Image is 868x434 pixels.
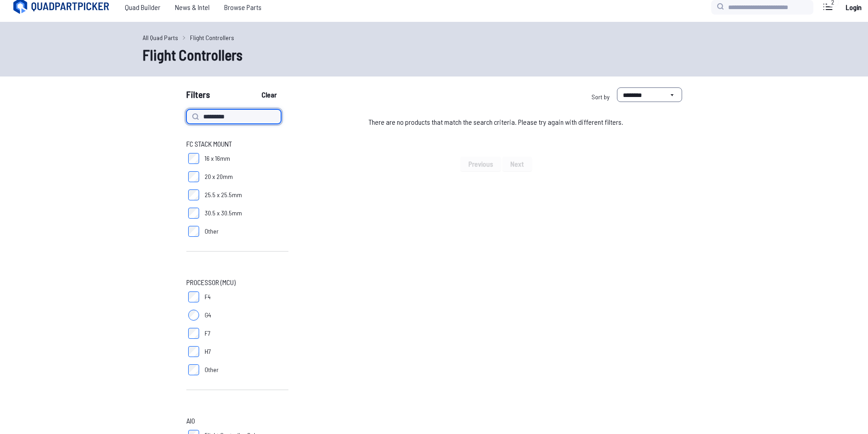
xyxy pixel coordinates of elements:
span: G4 [205,311,211,320]
span: 30.5 x 30.5mm [205,209,242,218]
input: H7 [188,346,199,357]
button: Clear [254,87,284,102]
a: Flight Controllers [190,33,234,42]
input: F4 [188,291,199,302]
span: Other [205,227,219,236]
span: Other [205,365,219,374]
input: 20 x 20mm [188,171,199,182]
span: F7 [205,329,211,338]
span: AIO [186,415,195,426]
span: 20 x 20mm [205,172,233,181]
input: G4 [188,310,199,321]
span: Sort by [591,93,610,101]
input: 16 x 16mm [188,153,199,164]
input: 30.5 x 30.5mm [188,208,199,219]
span: H7 [205,347,211,356]
span: 25.5 x 25.5mm [205,190,242,199]
input: Other [188,226,199,237]
span: Filters [186,87,210,106]
input: 25.5 x 25.5mm [188,189,199,200]
a: All Quad Parts [143,33,178,42]
input: Other [188,364,199,375]
span: 16 x 16mm [205,154,230,163]
span: FC Stack Mount [186,138,232,149]
select: Sort by [617,87,682,102]
span: F4 [205,292,211,301]
input: F7 [188,328,199,339]
div: There are no products that match the search criteria. Please try again with different filters. [310,109,682,135]
span: Processor (MCU) [186,277,236,288]
h1: Flight Controllers [143,44,726,66]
